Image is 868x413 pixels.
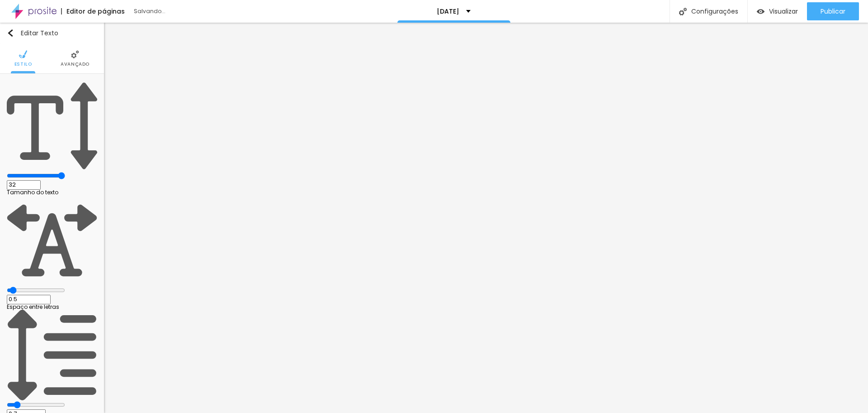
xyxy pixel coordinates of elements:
[71,50,79,58] img: Icone
[61,8,125,14] div: Editor de páginas
[134,9,238,14] div: Salvando...
[437,8,459,14] p: [DATE]
[679,8,687,15] img: Icone
[7,195,97,286] img: Icone
[769,8,798,15] span: Visualizar
[807,2,859,20] button: Publicar
[7,81,97,171] img: Icone
[61,62,90,67] span: Avançado
[7,29,58,37] div: Editar Texto
[7,310,97,400] img: Icone
[7,190,97,195] div: Tamanho do texto
[757,8,764,15] img: view-1.svg
[7,304,97,310] div: Espaço entre letras
[821,8,845,15] span: Publicar
[19,50,27,58] img: Icone
[104,23,868,413] iframe: Editor
[14,62,32,67] span: Estilo
[748,2,807,20] button: Visualizar
[7,29,14,37] img: Icone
